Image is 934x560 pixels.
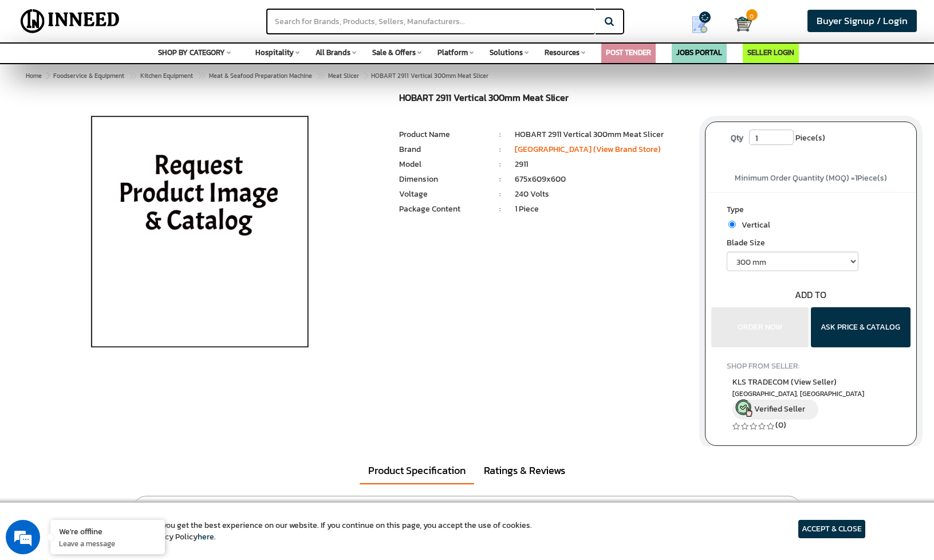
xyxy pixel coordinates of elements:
[515,129,688,140] li: HOBART 2911 Vertical 300mm Meat Slicer
[732,376,837,388] span: KLS TRADECOM
[515,203,688,215] li: 1 Piece
[606,47,651,58] a: POST TENDER
[128,69,134,83] span: >
[736,219,770,231] span: Vertical
[676,47,722,58] a: JOBS PORTAL
[515,189,688,200] li: 240 Volts
[399,189,486,200] li: Voltage
[486,129,514,140] li: :
[795,130,825,147] span: Piece(s)
[399,174,486,185] li: Dimension
[59,538,156,549] p: Leave a message
[363,69,369,83] span: >
[59,526,156,536] div: We're offline
[486,159,514,170] li: :
[807,10,917,32] a: Buyer Signup / Login
[515,143,661,155] a: [GEOGRAPHIC_DATA] (View Brand Store)
[855,172,857,184] span: 1
[775,419,786,431] a: (0)
[15,7,125,36] img: Inneed.Market
[515,159,688,170] li: 2911
[138,69,195,83] a: Kitchen Equipment
[51,69,127,83] a: Foodservice & Equipment
[691,16,708,33] img: Show My Quotes
[69,520,532,543] article: We use cookies to ensure you get the best experience on our website. If you continue on this page...
[328,71,359,80] span: Meat Slicer
[798,520,865,538] article: ACCEPT & CLOSE
[53,71,124,80] span: Foodservice & Equipment
[51,71,488,80] span: HOBART 2911 Vertical 300mm Meat Slicer
[197,69,203,83] span: >
[817,14,908,28] span: Buyer Signup / Login
[754,402,805,414] span: Verified Seller
[46,71,49,80] span: >
[23,69,44,83] a: Home
[735,400,752,417] img: inneed-verified-seller-icon.png
[372,47,416,58] span: Sale & Offers
[486,203,514,215] li: :
[255,47,294,58] span: Hospitality
[399,159,486,170] li: Model
[746,9,758,21] span: 0
[209,71,312,80] span: Meat & Seafood Preparation Machine
[725,130,749,147] label: Qty
[732,376,890,420] a: KLS TRADECOM (View Seller) [GEOGRAPHIC_DATA], [GEOGRAPHIC_DATA] Verified Seller
[735,172,887,184] span: Minimum Order Quantity (MOQ) = Piece(s)
[316,69,322,83] span: >
[399,144,486,155] li: Brand
[360,457,474,485] a: Product Specification
[732,389,890,399] span: East Delhi
[545,47,580,58] span: Resources
[399,129,486,140] li: Product Name
[207,69,314,83] a: Meat & Seafood Preparation Machine
[735,15,752,33] img: Cart
[727,237,896,252] label: Blade Size
[486,189,514,200] li: :
[158,47,225,58] span: SHOP BY CATEGORY
[490,47,523,58] span: Solutions
[515,174,688,185] li: 675x609x600
[727,362,896,370] h4: SHOP FROM SELLER:
[399,93,688,106] h1: HOBART 2911 Vertical 300mm Meat Slicer
[735,11,744,37] a: Cart 0
[673,11,734,38] a: my Quotes
[66,93,333,379] img: HOBART 2911 Vertical 300mm Meat Slicer
[316,47,350,58] span: All Brands
[266,9,595,34] input: Search for Brands, Products, Sellers, Manufacturers...
[727,204,896,218] label: Type
[140,71,193,80] span: Kitchen Equipment
[747,47,794,58] a: SELLER LOGIN
[486,174,514,185] li: :
[198,531,214,543] a: here
[706,288,916,301] div: ADD TO
[811,307,911,347] button: ASK PRICE & CATALOG
[399,203,486,215] li: Package Content
[486,144,514,155] li: :
[326,69,361,83] a: Meat Slicer
[438,47,468,58] span: Platform
[475,457,574,484] a: Ratings & Reviews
